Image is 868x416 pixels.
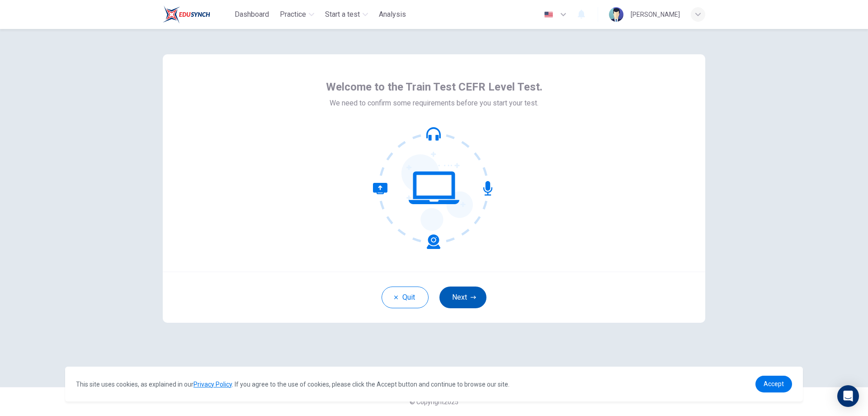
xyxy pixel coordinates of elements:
a: Privacy Policy [193,381,232,388]
span: Start a test [325,9,360,20]
span: This site uses cookies, as explained in our . If you agree to the use of cookies, please click th... [76,381,509,388]
span: Practice [280,9,306,20]
span: Welcome to the Train Test CEFR Level Test. [326,80,542,94]
button: Next [439,287,486,308]
span: Dashboard [235,9,269,20]
div: Open Intercom Messenger [837,385,859,407]
span: Analysis [379,9,406,20]
div: [PERSON_NAME] [631,9,680,20]
span: We need to confirm some requirements before you start your test. [330,98,538,109]
div: cookieconsent [65,367,803,402]
button: Quit [382,287,429,308]
img: Profile picture [609,7,623,22]
button: Analysis [375,6,410,23]
button: Start a test [321,6,372,23]
span: © Copyright 2025 [410,398,458,406]
button: Practice [276,6,318,23]
a: dismiss cookie message [755,376,792,392]
button: Dashboard [231,6,273,23]
img: en [543,11,554,18]
span: Accept [764,380,784,387]
a: Train Test logo [163,5,231,24]
img: Train Test logo [163,5,210,24]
